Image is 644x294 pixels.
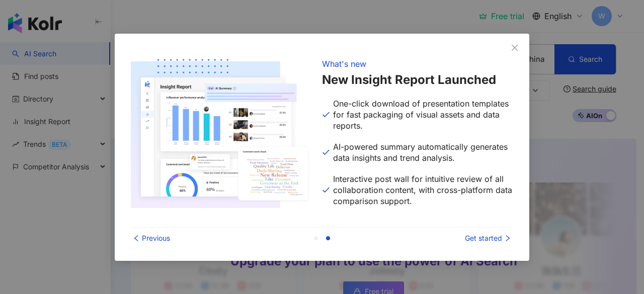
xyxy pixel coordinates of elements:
[322,141,513,163] p: AI-powered summary automatically generates data insights and trend analysis.
[322,71,513,88] h1: New Insight Report Launched
[511,44,519,52] span: close
[505,38,525,58] button: Close
[322,58,366,69] div: What's new
[322,98,513,131] p: One-click download of presentation templates for fast packaging of visual assets and data reports.
[131,233,206,244] div: Previous
[504,235,511,242] span: right
[438,233,513,244] div: Get started
[131,50,310,216] img: tutorial image
[133,235,140,242] span: left
[322,173,513,207] p: Interactive post wall for intuitive review of all collaboration content, with cross-platform data...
